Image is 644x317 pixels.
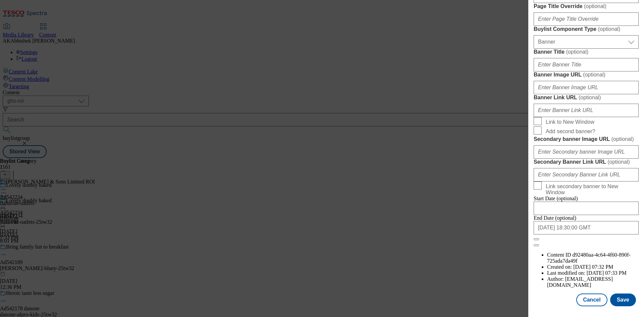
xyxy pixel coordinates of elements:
span: ( optional ) [611,136,634,142]
li: Last modified on: [547,270,639,276]
span: [DATE] 07:33 PM [587,270,627,276]
input: Enter Secondary banner Image URL [534,145,639,159]
span: ( optional ) [598,26,621,32]
span: Link to New Window [546,119,594,125]
span: End Date (optional) [534,215,576,221]
input: Enter Banner Link URL [534,104,639,117]
label: Banner Image URL [534,71,639,78]
span: Start Date (optional) [534,196,578,201]
input: Enter Date [534,221,639,234]
label: Secondary Banner Link URL [534,159,639,165]
span: Add second banner? [546,128,595,135]
button: Cancel [576,294,607,306]
span: ( optional ) [579,95,601,100]
input: Enter Banner Image URL [534,81,639,94]
li: Content ID [547,252,639,264]
span: ( optional ) [566,49,589,55]
input: Enter Banner Title [534,58,639,71]
label: Banner Link URL [534,94,639,101]
label: Buylist Component Type [534,26,639,33]
input: Enter Date [534,202,639,215]
label: Page Title Override [534,3,639,10]
li: Created on: [547,264,639,270]
input: Enter Secondary Banner Link URL [534,168,639,181]
input: Enter Page Title Override [534,12,639,26]
span: ( optional ) [583,72,605,77]
span: [DATE] 07:32 PM [573,264,613,270]
label: Secondary banner Image URL [534,136,639,143]
span: d92480aa-4c64-4f60-890f-725ada7da49f [547,252,631,264]
button: Save [610,294,636,306]
label: Banner Title [534,49,639,55]
span: Link secondary banner to New Window [546,183,636,196]
button: Close [534,238,539,240]
span: ( optional ) [607,159,630,165]
li: Author: [547,276,639,288]
span: ( optional ) [584,3,606,9]
span: [EMAIL_ADDRESS][DOMAIN_NAME] [547,276,613,288]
